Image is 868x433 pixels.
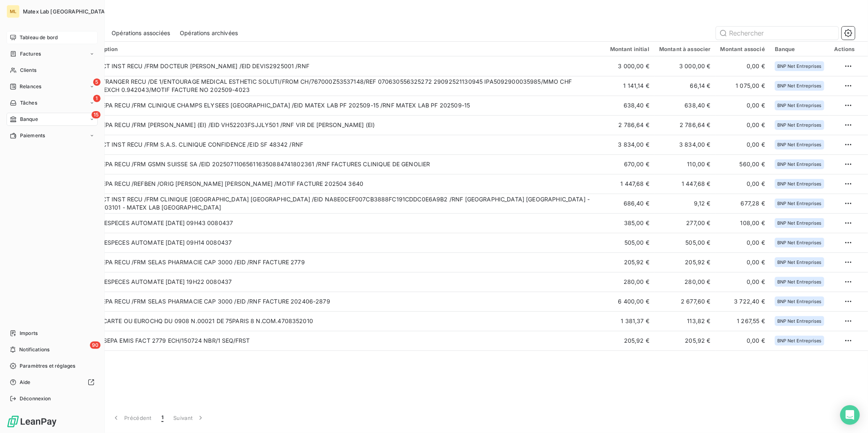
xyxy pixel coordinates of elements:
[82,154,605,174] td: VIR SEPA RECU /FRM GSMN SUISSE SA /EID 202507110656116350884741802361 /RNF FACTURES CLINIQUE DE G...
[82,292,605,311] td: VIR SEPA RECU /FRM SELAS PHARMACIE CAP 3000 /EID /RNF FACTURE 202406-2879
[112,29,170,37] span: Opérations associées
[20,330,38,337] span: Imports
[20,34,58,41] span: Tableau de bord
[716,76,770,96] td: 1 075,00 €
[20,67,36,74] span: Clients
[82,174,605,194] td: VIR SEPA RECU /REFBEN /ORIG [PERSON_NAME] [PERSON_NAME] /MOTIF FACTURE 202504 3640
[93,78,101,86] span: 5
[82,194,605,213] td: VIR SCT INST RECU /FRM CLINIQUE [GEOGRAPHIC_DATA] [GEOGRAPHIC_DATA] /EID NA8E0CEF007CB3888FC191CD...
[157,409,168,426] button: 1
[720,46,765,52] div: Montant associé
[610,46,649,52] div: Montant initial
[93,95,101,102] span: 1
[605,96,654,115] td: 638,40 €
[605,76,654,96] td: 1 141,14 €
[82,252,605,272] td: VIR SEPA RECU /FRM SELAS PHARMACIE CAP 3000 /EID /RNF FACTURE 2779
[20,99,37,107] span: Tâches
[716,272,770,292] td: 0,00 €
[82,213,605,233] td: VRST ESPECES AUTOMATE [DATE] 09H43 0080437
[716,331,770,350] td: 0,00 €
[90,341,101,349] span: 90
[82,311,605,331] td: REM. CARTE OU EUROCHQ DU 0908 N.00021 DE 75PARIS 8 N.COM.4708352010
[20,116,38,123] span: Banque
[777,279,822,284] span: BNP Net Entreprises
[716,174,770,194] td: 0,00 €
[716,292,770,311] td: 3 722,40 €
[605,252,654,272] td: 205,92 €
[82,76,605,96] td: VIR ETRANGER RECU /DE 1/ENTOURAGE MEDICAL ESTHETIC SOLUTI/FROM CH/767000Z53537148/REF 07063055632...
[654,154,716,174] td: 110,00 €
[840,405,860,425] div: Open Intercom Messenger
[7,5,20,18] div: ML
[775,46,824,52] div: Banque
[605,233,654,252] td: 505,00 €
[20,132,45,139] span: Paiements
[777,123,822,127] span: BNP Net Entreprises
[92,111,101,118] span: 15
[654,331,716,350] td: 205,92 €
[716,233,770,252] td: 0,00 €
[654,252,716,272] td: 205,92 €
[605,331,654,350] td: 205,92 €
[654,272,716,292] td: 280,00 €
[605,272,654,292] td: 280,00 €
[777,83,822,88] span: BNP Net Entreprises
[654,194,716,213] td: 9,12 €
[777,162,822,167] span: BNP Net Entreprises
[605,213,654,233] td: 385,00 €
[716,96,770,115] td: 0,00 €
[654,135,716,154] td: 3 834,00 €
[654,213,716,233] td: 277,00 €
[82,135,605,154] td: VIR SCT INST RECU /FRM S.A.S. CLINIQUE CONFIDENCE /EID SF 48342 /RNF
[20,50,41,58] span: Factures
[7,415,57,428] img: Logo LeanPay
[777,181,822,186] span: BNP Net Entreprises
[87,46,600,52] div: Description
[716,252,770,272] td: 0,00 €
[654,76,716,96] td: 66,14 €
[716,135,770,154] td: 0,00 €
[777,142,822,147] span: BNP Net Entreprises
[777,64,822,69] span: BNP Net Entreprises
[777,338,822,343] span: BNP Net Entreprises
[777,299,822,304] span: BNP Net Entreprises
[82,96,605,115] td: VIR SEPA RECU /FRM CLINIQUE CHAMPS ELYSEES [GEOGRAPHIC_DATA] /EID MATEX LAB PF 202509-15 /RNF MAT...
[716,56,770,76] td: 0,00 €
[168,409,210,426] button: Suivant
[605,154,654,174] td: 670,00 €
[605,311,654,331] td: 1 381,37 €
[23,8,107,15] span: Matex Lab [GEOGRAPHIC_DATA]
[180,29,238,37] span: Opérations archivées
[777,319,822,324] span: BNP Net Entreprises
[716,27,839,40] input: Rechercher
[605,292,654,311] td: 6 400,00 €
[716,154,770,174] td: 560,00 €
[777,201,822,206] span: BNP Net Entreprises
[654,311,716,331] td: 113,82 €
[82,56,605,76] td: VIR SCT INST RECU /FRM DOCTEUR [PERSON_NAME] /EID DEVIS2925001 /RNF
[654,96,716,115] td: 638,40 €
[82,233,605,252] td: VRST ESPECES AUTOMATE [DATE] 09H14 0080437
[716,115,770,135] td: 0,00 €
[659,46,711,52] div: Montant à associer
[654,292,716,311] td: 2 677,60 €
[605,56,654,76] td: 3 000,00 €
[7,376,98,389] a: Aide
[716,213,770,233] td: 108,00 €
[605,194,654,213] td: 686,40 €
[654,174,716,194] td: 1 447,68 €
[716,194,770,213] td: 677,28 €
[161,414,163,422] span: 1
[834,46,855,52] div: Actions
[777,240,822,245] span: BNP Net Entreprises
[20,379,31,386] span: Aide
[777,221,822,225] span: BNP Net Entreprises
[107,409,157,426] button: Précédent
[777,103,822,108] span: BNP Net Entreprises
[605,174,654,194] td: 1 447,68 €
[82,331,605,350] td: PRLV SEPA EMIS FACT 2779 ECH/150724 NBR/1 SEQ/FRST
[605,135,654,154] td: 3 834,00 €
[82,115,605,135] td: VIR SEPA RECU /FRM [PERSON_NAME] (EI) /EID VH52203FSJJLY501 /RNF VIR DE [PERSON_NAME] (EI)
[654,115,716,135] td: 2 786,64 €
[20,362,75,370] span: Paramètres et réglages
